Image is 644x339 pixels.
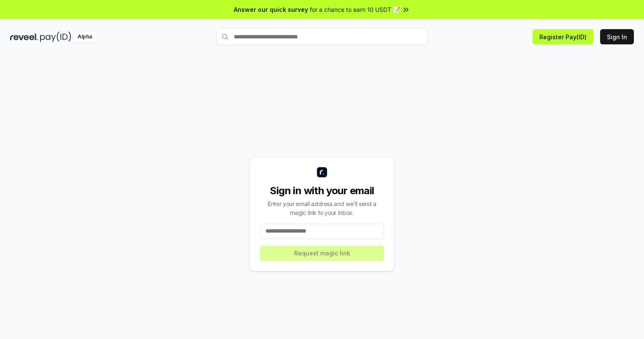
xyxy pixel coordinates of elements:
img: pay_id [40,32,71,42]
button: Sign In [600,29,634,44]
span: for a chance to earn 10 USDT 📝 [310,5,400,14]
span: Answer our quick survey [234,5,308,14]
img: logo_small [317,167,327,177]
button: Register Pay(ID) [533,29,593,44]
div: Enter your email address and we’ll send a magic link to your inbox. [260,199,384,217]
img: reveel_dark [10,32,38,42]
div: Alpha [73,32,97,42]
div: Sign in with your email [260,184,384,198]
